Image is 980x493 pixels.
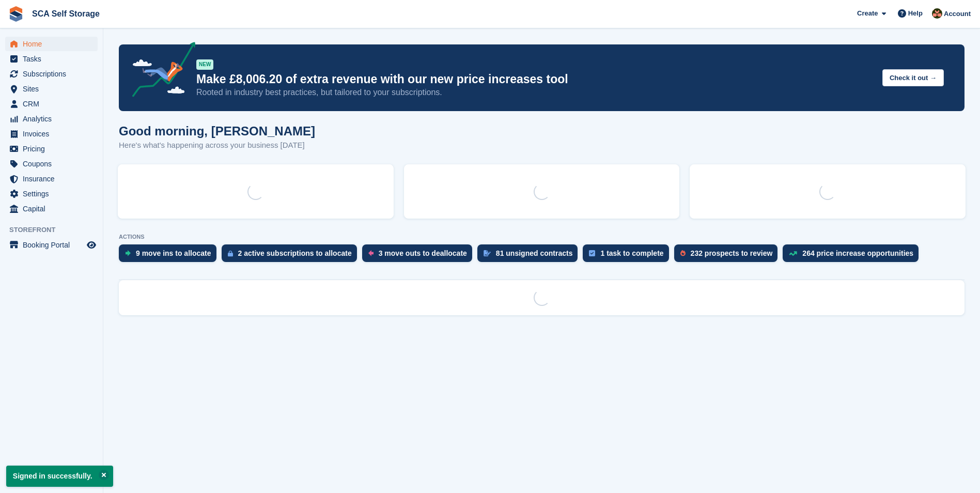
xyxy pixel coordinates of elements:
h1: Good morning, [PERSON_NAME] [119,124,315,138]
a: menu [5,67,98,81]
p: Here's what's happening across your business [DATE] [119,140,315,151]
span: Pricing [23,142,85,156]
span: Sites [23,82,85,96]
p: Rooted in industry best practices, but tailored to your subscriptions. [196,87,874,98]
a: menu [5,187,98,201]
div: 81 unsigned contracts [496,249,573,257]
a: 264 price increase opportunities [783,244,924,267]
div: 264 price increase opportunities [802,249,913,257]
img: price-adjustments-announcement-icon-8257ccfd72463d97f412b2fc003d46551f7dbcb40ab6d574587a9cd5c0d94... [123,42,196,101]
span: Help [908,8,923,19]
span: Subscriptions [23,67,85,81]
span: Booking Portal [23,238,85,252]
img: task-75834270c22a3079a89374b754ae025e5fb1db73e45f91037f5363f120a921f8.svg [589,250,595,256]
a: menu [5,97,98,111]
img: move_ins_to_allocate_icon-fdf77a2bb77ea45bf5b3d319d69a93e2d87916cf1d5bf7949dd705db3b84f3ca.svg [125,250,131,256]
p: Signed in successfully. [6,466,113,487]
div: NEW [196,59,213,70]
a: menu [5,157,98,171]
span: Coupons [23,157,85,171]
a: 9 move ins to allocate [119,244,222,267]
span: Analytics [23,112,85,126]
div: 1 task to complete [600,249,663,257]
a: Preview store [85,239,98,251]
a: menu [5,37,98,51]
div: 2 active subscriptions to allocate [238,249,352,257]
span: Tasks [23,52,85,66]
img: price_increase_opportunities-93ffe204e8149a01c8c9dc8f82e8f89637d9d84a8eef4429ea346261dce0b2c0.svg [789,251,797,256]
div: 3 move outs to deallocate [379,249,467,257]
img: Sarah Race [932,8,942,19]
button: Check it out → [882,69,944,86]
a: menu [5,172,98,186]
img: contract_signature_icon-13c848040528278c33f63329250d36e43548de30e8caae1d1a13099fd9432cc5.svg [484,250,491,256]
a: 81 unsigned contracts [477,244,583,267]
span: Capital [23,202,85,216]
p: ACTIONS [119,234,965,240]
span: Insurance [23,172,85,186]
a: 232 prospects to review [674,244,783,267]
span: Home [23,37,85,51]
a: menu [5,202,98,216]
a: menu [5,238,98,252]
span: Settings [23,187,85,201]
img: stora-icon-8386f47178a22dfd0bd8f6a31ec36ba5ce8667c1dd55bd0f319d3a0aa187defe.svg [8,6,24,22]
a: 3 move outs to deallocate [362,244,477,267]
a: 2 active subscriptions to allocate [222,244,362,267]
a: menu [5,82,98,96]
div: 232 prospects to review [691,249,773,257]
img: prospect-51fa495bee0391a8d652442698ab0144808aea92771e9ea1ae160a38d050c398.svg [680,250,686,256]
p: Make £8,006.20 of extra revenue with our new price increases tool [196,72,874,87]
a: SCA Self Storage [28,5,104,22]
a: menu [5,142,98,156]
a: menu [5,112,98,126]
span: Storefront [9,225,103,235]
span: Invoices [23,127,85,141]
img: active_subscription_to_allocate_icon-d502201f5373d7db506a760aba3b589e785aa758c864c3986d89f69b8ff3... [228,250,233,257]
span: Account [944,9,971,19]
a: 1 task to complete [583,244,674,267]
div: 9 move ins to allocate [136,249,211,257]
span: CRM [23,97,85,111]
a: menu [5,127,98,141]
span: Create [857,8,878,19]
img: move_outs_to_deallocate_icon-f764333ba52eb49d3ac5e1228854f67142a1ed5810a6f6cc68b1a99e826820c5.svg [368,250,374,256]
a: menu [5,52,98,66]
